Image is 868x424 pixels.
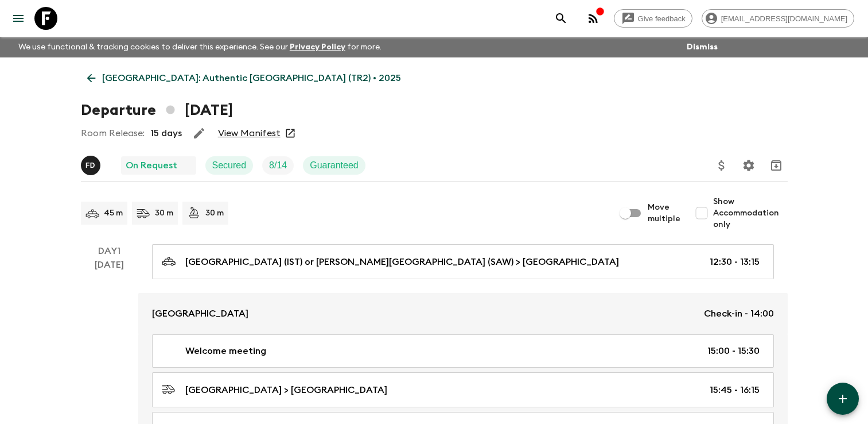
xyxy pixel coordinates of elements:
[185,255,619,269] p: [GEOGRAPHIC_DATA] (IST) or [PERSON_NAME][GEOGRAPHIC_DATA] (SAW) > [GEOGRAPHIC_DATA]
[710,383,760,397] p: 15:45 - 16:15
[152,244,774,279] a: [GEOGRAPHIC_DATA] (IST) or [PERSON_NAME][GEOGRAPHIC_DATA] (SAW) > [GEOGRAPHIC_DATA]12:30 - 13:15
[765,154,788,177] button: Archive (Completed, Cancelled or Unsynced Departures only)
[737,154,760,177] button: Settings
[710,255,760,269] p: 12:30 - 13:15
[684,39,721,55] button: Dismiss
[702,9,854,28] div: [EMAIL_ADDRESS][DOMAIN_NAME]
[632,14,692,23] span: Give feedback
[550,7,573,30] button: search adventures
[126,159,177,172] p: On Request
[185,383,387,397] p: [GEOGRAPHIC_DATA] > [GEOGRAPHIC_DATA]
[81,156,103,175] button: FD
[85,161,95,170] p: F D
[102,71,401,85] p: [GEOGRAPHIC_DATA]: Authentic [GEOGRAPHIC_DATA] (TR2) • 2025
[81,99,233,122] h1: Departure [DATE]
[614,9,692,28] a: Give feedback
[81,159,103,168] span: Fatih Develi
[205,207,224,219] p: 30 m
[704,307,774,321] p: Check-in - 14:00
[14,37,386,57] p: We use functional & tracking cookies to deliver this experience. See our for more.
[713,196,788,230] span: Show Accommodation only
[710,154,733,177] button: Update Price, Early Bird Discount and Costs
[81,67,407,90] a: [GEOGRAPHIC_DATA]: Authentic [GEOGRAPHIC_DATA] (TR2) • 2025
[152,307,248,321] p: [GEOGRAPHIC_DATA]
[310,159,359,172] p: Guaranteed
[7,7,30,30] button: menu
[138,293,788,334] a: [GEOGRAPHIC_DATA]Check-in - 14:00
[150,126,182,140] p: 15 days
[715,14,854,23] span: [EMAIL_ADDRESS][DOMAIN_NAME]
[212,159,247,172] p: Secured
[152,334,774,368] a: Welcome meeting15:00 - 15:30
[81,126,145,140] p: Room Release:
[290,43,345,51] a: Privacy Policy
[155,207,173,219] p: 30 m
[81,244,138,258] p: Day 1
[152,372,774,407] a: [GEOGRAPHIC_DATA] > [GEOGRAPHIC_DATA]15:45 - 16:15
[269,159,287,172] p: 8 / 14
[218,128,281,139] a: View Manifest
[205,156,254,175] div: Secured
[262,156,294,175] div: Trip Fill
[648,202,681,225] span: Move multiple
[104,207,123,219] p: 45 m
[185,344,266,358] p: Welcome meeting
[707,344,760,358] p: 15:00 - 15:30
